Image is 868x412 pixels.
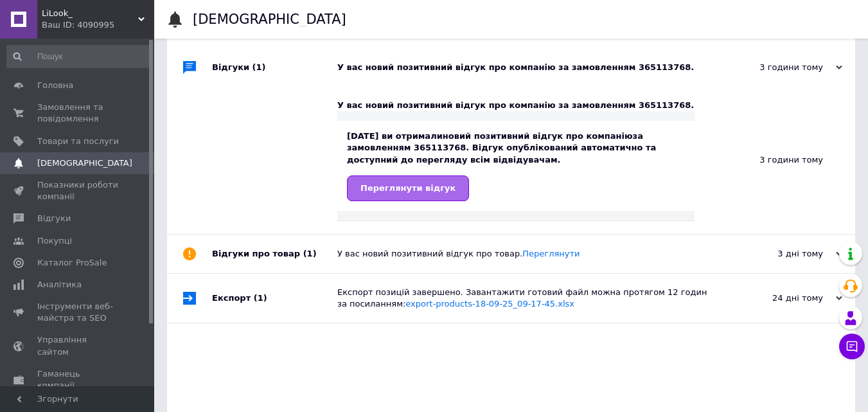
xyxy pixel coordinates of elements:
span: (1) [303,249,317,258]
span: Гаманець компанії [37,368,119,391]
span: (1) [254,293,267,303]
a: Переглянути [522,249,580,258]
div: У вас новий позитивний відгук про товар. [337,248,714,260]
b: новий позитивний відгук про компанію [443,131,633,141]
div: У вас новий позитивний відгук про компанію за замовленням 365113768. [337,62,714,73]
span: Товари та послуги [37,136,119,147]
span: Управління сайтом [37,334,119,357]
span: Покупці [37,235,72,247]
a: export-products-18-09-25_09-17-45.xlsx [405,299,574,309]
span: Замовлення та повідомлення [37,102,119,125]
div: Експорт [212,274,337,323]
span: Відгуки [37,213,71,224]
div: Експорт позицій завершено. Завантажити готовий файл можна протягом 12 годин за посиланням: [337,287,714,310]
div: 3 дні тому [714,248,842,260]
div: У вас новий позитивний відгук про компанію за замовленням 365113768. [337,100,695,111]
span: Головна [37,80,73,91]
a: Переглянути відгук [347,175,469,201]
div: [DATE] ви отримали за замовленням 365113768. Відгук опублікований автоматично та доступний до пер... [347,130,685,201]
div: Ваш ID: 4090995 [42,19,154,31]
div: Відгуки про товар [212,235,337,273]
span: LiLook_ [42,8,138,19]
div: 3 години тому [695,87,855,234]
span: (1) [252,62,266,72]
span: Каталог ProSale [37,257,107,269]
span: Аналітика [37,279,82,291]
h1: [DEMOGRAPHIC_DATA] [193,12,346,27]
input: Пошук [6,45,152,68]
span: Показники роботи компанії [37,179,119,202]
button: Чат з покупцем [839,334,865,359]
div: 3 години тому [714,62,842,73]
div: Відгуки [212,48,337,87]
span: Інструменти веб-майстра та SEO [37,301,119,324]
span: Переглянути відгук [360,183,456,193]
div: 24 дні тому [714,292,842,304]
span: [DEMOGRAPHIC_DATA] [37,157,132,169]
